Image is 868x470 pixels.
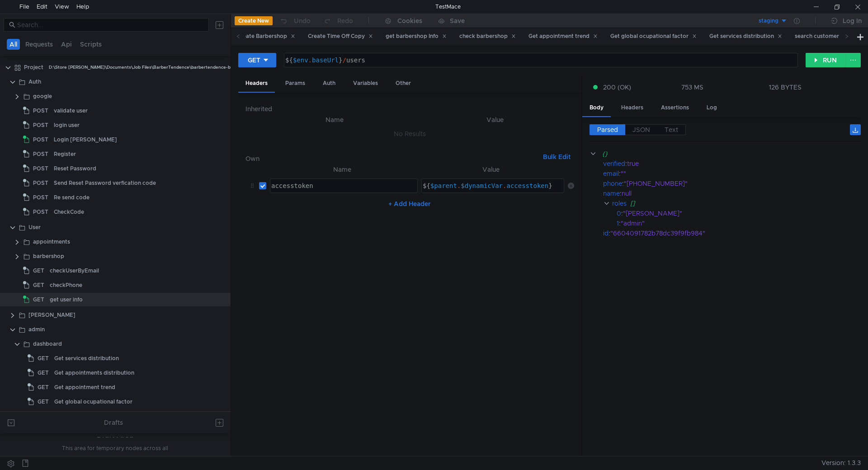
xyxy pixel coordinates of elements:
[622,188,849,198] div: null
[38,366,49,380] span: GET
[603,169,619,179] div: email
[54,191,90,204] div: Re send code
[528,32,598,41] div: Get appointment trend
[617,208,621,218] div: 0
[725,14,788,28] button: staging
[38,381,49,394] span: GET
[397,15,422,26] div: Cookies
[238,75,275,93] div: Headers
[416,114,574,125] th: Value
[603,228,861,238] div: :
[317,14,359,28] button: Redo
[23,39,56,50] button: Requests
[245,153,539,164] h6: Own
[597,126,618,134] span: Parsed
[54,395,132,409] div: Get global ocupational factor
[603,159,861,169] div: :
[386,32,447,41] div: get barbershop Info
[654,99,696,116] div: Assertions
[77,39,104,50] button: Scripts
[337,15,353,26] div: Redo
[603,169,861,179] div: :
[28,75,41,89] div: Auth
[418,164,564,175] th: Value
[621,169,849,179] div: ""
[806,53,846,67] button: RUN
[617,218,861,228] div: :
[843,15,862,26] div: Log In
[28,323,45,336] div: admin
[28,221,41,234] div: User
[294,15,311,26] div: Undo
[54,118,80,132] div: login user
[58,39,75,50] button: Api
[33,147,48,161] span: POST
[603,179,622,188] div: phone
[624,179,849,188] div: "[PHONE_NUMBER]"
[385,198,434,209] button: + Add Header
[49,61,311,74] div: D:\Store [PERSON_NAME]\Documents\Job Files\BarberTendence\barbertendence-back\AgendaBT-backend\do...
[28,308,75,322] div: [PERSON_NAME]
[602,149,848,159] div: {}
[33,162,48,175] span: POST
[33,337,62,351] div: dashboard
[709,32,782,41] div: Get services distribution
[603,188,620,198] div: name
[248,55,260,65] div: GET
[50,264,99,277] div: checkUserByEmail
[278,75,312,92] div: Params
[33,133,48,146] span: POST
[388,75,418,92] div: Other
[450,18,465,24] div: Save
[50,278,82,292] div: checkPhone
[33,293,44,306] span: GET
[630,198,849,208] div: []
[394,130,426,138] nz-embed-empty: No Results
[617,218,619,228] div: 1
[821,456,861,470] span: Version: 1.3.3
[33,205,48,219] span: POST
[54,381,115,394] div: Get appointment trend
[623,208,848,218] div: "[PERSON_NAME]"
[24,61,43,74] div: Project
[610,228,848,238] div: "6604091782b78dc39f9fb984"
[50,293,83,306] div: get user info
[603,228,609,238] div: id
[245,103,574,114] h6: Inherited
[681,83,703,91] div: 753 MS
[795,32,847,41] div: search customer
[54,162,96,175] div: Reset Password
[33,278,44,292] span: GET
[308,32,373,41] div: Create Time Off Copy
[266,164,418,175] th: Name
[17,20,203,30] input: Search...
[235,16,273,25] button: Create New
[665,126,678,134] span: Text
[33,89,52,103] div: google
[54,147,76,161] div: Register
[621,218,848,228] div: "admin"
[33,176,48,190] span: POST
[238,53,276,67] button: GET
[632,126,650,134] span: JSON
[539,151,574,162] button: Bulk Edit
[38,409,49,423] span: GET
[33,249,64,263] div: barbershop
[769,83,802,91] div: 126 BYTES
[33,104,48,117] span: POST
[33,235,70,249] div: appointments
[54,176,156,190] div: Send Reset Password verfication code
[699,99,724,116] div: Log
[54,352,119,365] div: Get services distribution
[603,188,861,198] div: :
[346,75,385,92] div: Variables
[38,352,49,365] span: GET
[54,133,117,146] div: Login [PERSON_NAME]
[54,205,84,219] div: CheckCode
[7,39,20,50] button: All
[237,32,295,41] div: Create Barbershop
[54,409,111,423] div: Get StatisticsSurvery
[33,118,48,132] span: POST
[33,191,48,204] span: POST
[33,264,44,277] span: GET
